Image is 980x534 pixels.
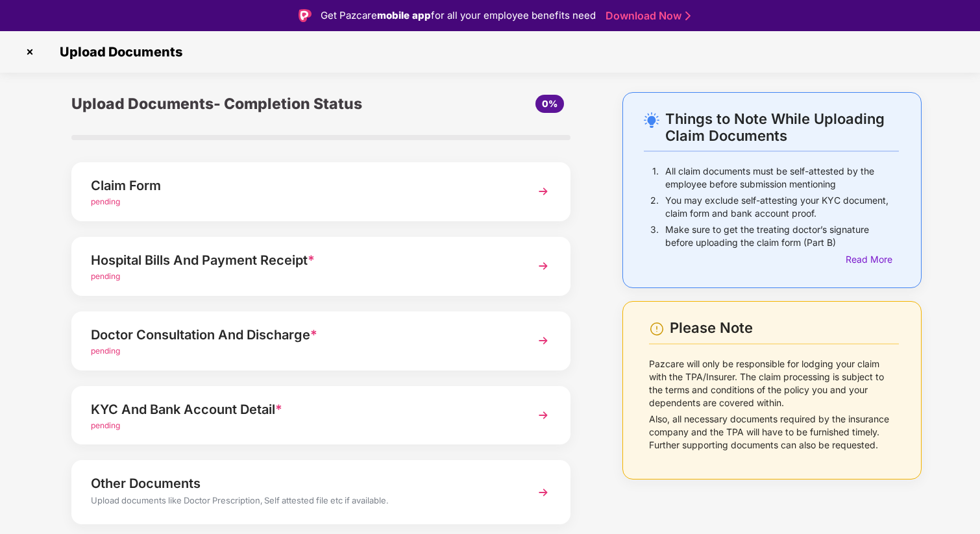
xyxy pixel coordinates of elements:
[532,481,555,504] img: svg+xml;base64,PHN2ZyBpZD0iTmV4dCIgeG1sbnM9Imh0dHA6Ly93d3cudzMub3JnLzIwMDAvc3ZnIiB3aWR0aD0iMzYiIG...
[91,271,120,281] span: pending
[670,319,899,337] div: Please Note
[652,165,659,191] p: 1.
[71,92,404,115] div: Upload Documents- Completion Status
[91,197,120,206] span: pending
[91,494,513,511] div: Upload documents like Doctor Prescription, Self attested file etc if available.
[91,399,513,420] div: KYC And Bank Account Detail
[650,194,659,220] p: 2.
[685,9,691,23] img: Stroke
[91,473,513,494] div: Other Documents
[665,223,899,249] p: Make sure to get the treating doctor’s signature before uploading the claim form (Part B)
[47,44,189,60] span: Upload Documents
[91,420,120,430] span: pending
[665,110,899,144] div: Things to Note While Uploading Claim Documents
[644,112,659,128] img: svg+xml;base64,PHN2ZyB4bWxucz0iaHR0cDovL3d3dy53My5vcmcvMjAwMC9zdmciIHdpZHRoPSIyNC4wOTMiIGhlaWdodD...
[299,9,312,22] img: Logo
[649,358,899,409] p: Pazcare will only be responsible for lodging your claim with the TPA/Insurer. The claim processin...
[19,42,40,62] img: svg+xml;base64,PHN2ZyBpZD0iQ3Jvc3MtMzJ4MzIiIHhtbG5zPSJodHRwOi8vd3d3LnczLm9yZy8yMDAwL3N2ZyIgd2lkdG...
[377,9,431,21] strong: mobile app
[846,252,899,267] div: Read More
[542,98,557,109] span: 0%
[532,404,555,427] img: svg+xml;base64,PHN2ZyBpZD0iTmV4dCIgeG1sbnM9Imh0dHA6Ly93d3cudzMub3JnLzIwMDAvc3ZnIiB3aWR0aD0iMzYiIG...
[665,194,899,220] p: You may exclude self-attesting your KYC document, claim form and bank account proof.
[649,321,665,337] img: svg+xml;base64,PHN2ZyBpZD0iV2FybmluZ18tXzI0eDI0IiBkYXRhLW5hbWU9Ildhcm5pbmcgLSAyNHgyNCIgeG1sbnM9Im...
[606,9,687,23] a: Download Now
[91,175,513,196] div: Claim Form
[91,250,513,271] div: Hospital Bills And Payment Receipt
[321,8,596,23] div: Get Pazcare for all your employee benefits need
[91,346,120,356] span: pending
[532,180,555,203] img: svg+xml;base64,PHN2ZyBpZD0iTmV4dCIgeG1sbnM9Imh0dHA6Ly93d3cudzMub3JnLzIwMDAvc3ZnIiB3aWR0aD0iMzYiIG...
[649,413,899,452] p: Also, all necessary documents required by the insurance company and the TPA will have to be furni...
[91,324,513,345] div: Doctor Consultation And Discharge
[532,254,555,278] img: svg+xml;base64,PHN2ZyBpZD0iTmV4dCIgeG1sbnM9Imh0dHA6Ly93d3cudzMub3JnLzIwMDAvc3ZnIiB3aWR0aD0iMzYiIG...
[650,223,659,249] p: 3.
[532,329,555,352] img: svg+xml;base64,PHN2ZyBpZD0iTmV4dCIgeG1sbnM9Imh0dHA6Ly93d3cudzMub3JnLzIwMDAvc3ZnIiB3aWR0aD0iMzYiIG...
[665,165,899,191] p: All claim documents must be self-attested by the employee before submission mentioning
